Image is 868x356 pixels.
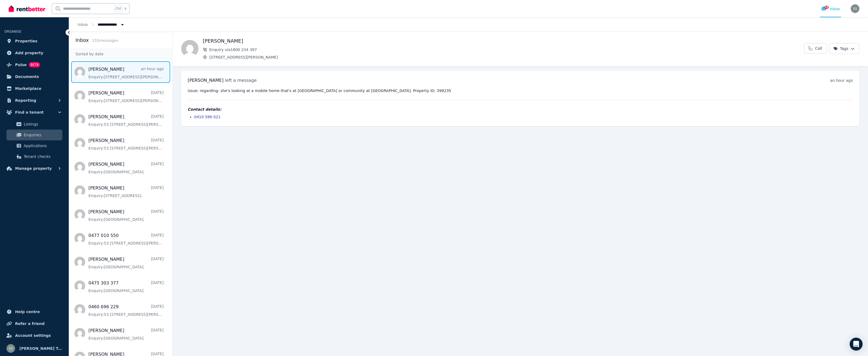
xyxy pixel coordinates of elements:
[15,38,37,44] span: Properties
[88,256,164,270] a: [PERSON_NAME][DATE]Enquiry:[GEOGRAPHIC_DATA].
[15,97,36,104] span: Reporting
[815,46,822,51] span: Call
[88,161,164,175] a: [PERSON_NAME][DATE]Enquiry:[GEOGRAPHIC_DATA].
[804,43,827,53] a: Call
[4,30,21,33] span: ORGANISE
[15,332,51,339] span: Account settings
[24,153,60,160] span: Tenant checks
[24,132,60,138] span: Enquiries
[15,308,40,315] span: Help centre
[88,114,164,127] a: [PERSON_NAME][DATE]Enquiry:53 [STREET_ADDRESS][PERSON_NAME].
[833,46,848,51] span: Tags
[6,119,62,130] a: Listings
[15,73,39,80] span: Documents
[29,62,40,67] span: BETA
[15,109,44,116] span: Find a tenant
[209,47,804,52] span: Enquiry via 1800 234 397
[24,143,60,149] span: Applications
[76,36,89,44] h2: Inbox
[88,185,164,198] a: [PERSON_NAME][DATE]Enquiry:[STREET_ADDRESS].
[88,66,164,80] a: [PERSON_NAME]an hour agoEnquiry:[STREET_ADDRESS][PERSON_NAME].
[15,165,52,172] span: Manage property
[114,5,122,12] span: Ctrl
[88,280,164,293] a: 0475 303 377[DATE]Enquiry:[GEOGRAPHIC_DATA].
[4,318,64,329] a: Refer a friend
[821,6,840,12] div: Inbox
[15,85,41,92] span: Marketplace
[851,4,859,13] img: Sue Seivers Total Real Estate
[225,78,257,83] span: left a message
[88,327,164,341] a: [PERSON_NAME][DATE]Enquiry:[GEOGRAPHIC_DATA].
[4,330,64,341] a: Account settings
[203,37,804,45] h1: [PERSON_NAME]
[4,95,64,106] button: Reporting
[850,338,863,351] div: Open Intercom Messenger
[15,62,27,68] span: Pulse
[92,38,118,43] span: 155 message s
[88,304,164,317] a: 0460 696 229[DATE]Enquiry:53 [STREET_ADDRESS][PERSON_NAME].
[4,107,64,118] button: Find a tenant
[4,306,64,317] a: Help centre
[181,40,198,57] img: Anne Portmann
[88,232,164,246] a: 0477 010 550[DATE]Enquiry:53 [STREET_ADDRESS][PERSON_NAME].
[6,344,15,353] img: Sue Seivers Total Real Estate
[24,121,60,127] span: Listings
[19,345,62,352] span: [PERSON_NAME] Total Real Estate
[125,6,126,11] span: k
[4,83,64,94] a: Marketplace
[830,78,853,83] time: an hour ago
[15,50,43,56] span: Add property
[188,107,853,112] h4: Contact details:
[4,48,64,58] a: Add property
[4,36,64,46] a: Properties
[209,55,804,60] span: [STREET_ADDRESS][PERSON_NAME]
[6,130,62,140] a: Enquiries
[4,59,64,70] a: PulseBETA
[88,137,164,151] a: [PERSON_NAME][DATE]Enquiry:53 [STREET_ADDRESS][PERSON_NAME].
[188,88,853,93] pre: issue: regarding: she's looking at a mobile home that's at [GEOGRAPHIC_DATA] or community at [GEO...
[9,5,45,13] img: RentBetter
[69,49,172,59] div: Sorted by date
[88,209,164,222] a: [PERSON_NAME][DATE]Enquiry:[GEOGRAPHIC_DATA].
[194,115,221,119] a: 0410 586 021
[6,151,62,162] a: Tenant checks
[88,90,164,103] a: [PERSON_NAME][DATE]Enquiry:[STREET_ADDRESS][PERSON_NAME].
[78,22,88,27] a: Inbox
[69,17,134,32] nav: Breadcrumb
[188,78,224,83] span: [PERSON_NAME]
[6,140,62,151] a: Applications
[829,43,859,54] button: Tags
[15,320,44,327] span: Refer a friend
[824,6,829,9] span: 22
[4,71,64,82] a: Documents
[4,163,64,174] button: Manage property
